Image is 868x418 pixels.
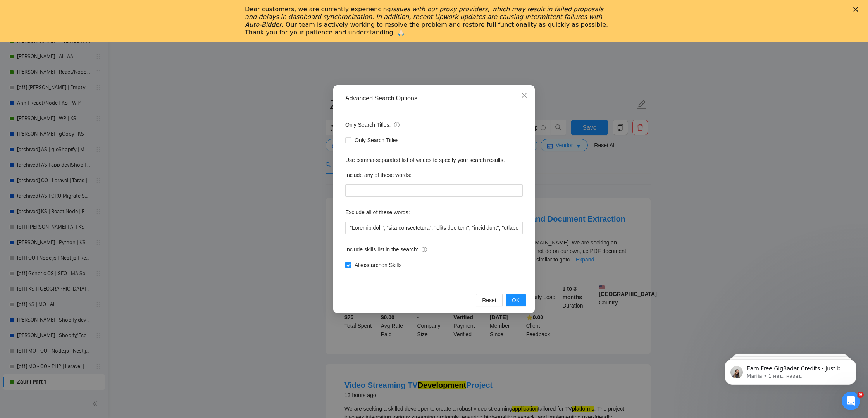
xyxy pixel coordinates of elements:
[345,206,410,218] label: Exclude all of these words:
[245,5,603,28] i: issues with our proxy providers, which may result in failed proposals and delays in dashboard syn...
[482,296,496,304] span: Reset
[394,122,400,127] span: info-circle
[245,5,611,36] div: Dear customers, we are currently experiencing . Our team is actively working to resolve the probl...
[345,156,523,164] div: Use comma-separated list of values to specify your search results.
[345,245,427,254] span: Include skills list in the search:
[512,296,520,304] span: OK
[514,85,535,106] button: Close
[506,294,526,306] button: OK
[713,343,868,397] iframe: Intercom notifications сообщение
[858,392,864,398] span: 9
[345,94,523,103] div: Advanced Search Options
[476,294,503,306] button: Reset
[422,247,427,252] span: info-circle
[345,169,411,181] label: Include any of these words:
[842,392,860,410] iframe: Intercom live chat
[521,92,527,98] span: close
[351,261,405,269] span: Also search on Skills
[345,120,400,129] span: Only Search Titles:
[853,7,861,12] div: Закрыть
[351,136,402,144] span: Only Search Titles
